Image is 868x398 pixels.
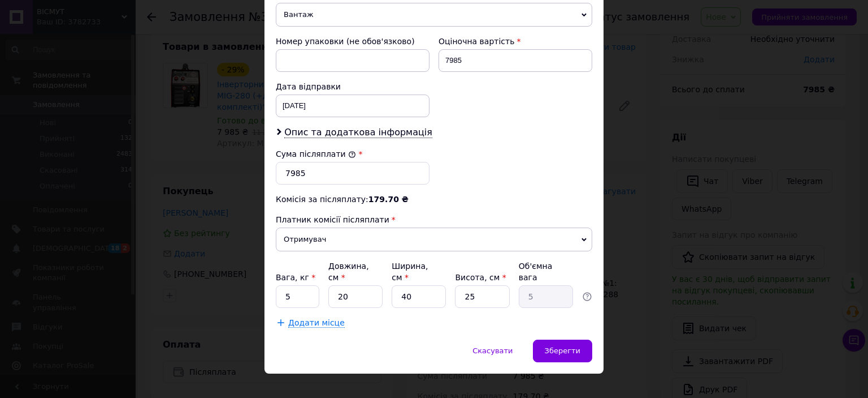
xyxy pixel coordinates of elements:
[284,127,432,138] span: Опис та додаткова інформація
[276,215,389,224] span: Платник комісії післяплати
[368,195,409,204] span: 179.70 ₴
[276,194,592,205] div: Комісія за післяплату:
[472,346,513,355] span: Скасувати
[288,318,345,328] span: Додати місце
[276,36,429,47] div: Номер упаковки (не обов'язково)
[392,262,428,282] label: Ширина, см
[439,36,592,47] div: Оціночна вартість
[328,262,369,282] label: Довжина, см
[276,81,429,92] div: Дата відправки
[276,273,315,282] label: Вага, кг
[545,346,580,355] span: Зберегти
[455,273,506,282] label: Висота, см
[276,3,592,27] span: Вантаж
[276,149,356,159] label: Сума післяплати
[276,228,592,251] span: Отримувач
[519,260,573,283] div: Об'ємна вага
